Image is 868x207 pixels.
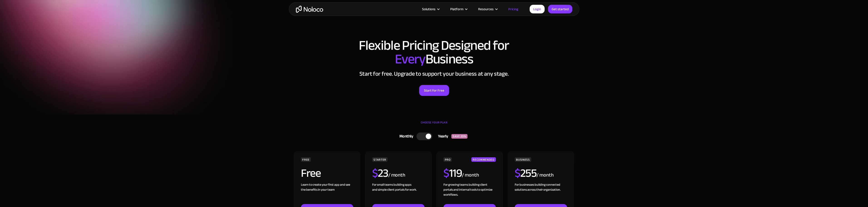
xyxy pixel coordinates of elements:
[472,6,503,12] div: Resources
[422,6,435,12] div: Solutions
[503,6,524,12] a: Pricing
[515,162,520,184] span: $
[536,172,553,179] div: / month
[419,85,449,96] a: Start for Free
[296,6,323,13] a: home
[301,182,353,204] div: Learn to create your first app and see the benefits in your team ‍
[471,157,496,162] div: RECOMMENDED
[293,119,575,130] div: CHOOSE YOUR PLAN
[395,46,425,72] span: Every
[301,167,321,179] h2: Free
[515,167,536,179] h2: 255
[301,157,311,162] div: FREE
[450,6,463,12] div: Platform
[443,157,452,162] div: PRO
[293,39,575,66] h1: Flexible Pricing Designed for Business
[515,157,531,162] div: BUSINESS
[478,6,494,12] div: Resources
[293,70,575,77] h2: Start for free. Upgrade to support your business at any stage.
[372,157,387,162] div: STARTER
[372,182,424,204] div: For small teams building apps and simple client portals for work. ‍
[443,162,449,184] span: $
[443,167,462,179] h2: 119
[451,134,467,139] div: SAVE 20%
[530,5,545,13] a: Login
[548,5,572,13] a: Get started
[432,133,451,140] div: Yearly
[443,182,496,204] div: For growing teams building client portals and internal tools to optimize workflows.
[445,6,472,12] div: Platform
[394,133,417,140] div: Monthly
[462,172,479,179] div: / month
[388,172,405,179] div: / month
[416,6,445,12] div: Solutions
[372,167,388,179] h2: 23
[515,182,567,204] div: For businesses building connected solutions across their organization. ‍
[372,162,378,184] span: $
